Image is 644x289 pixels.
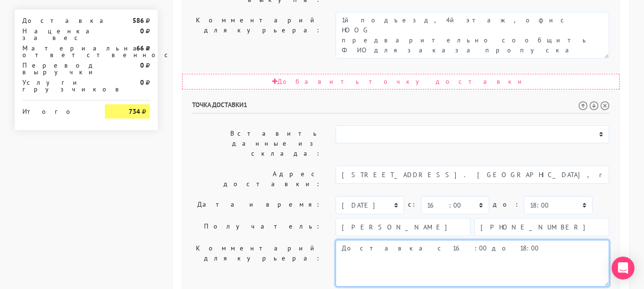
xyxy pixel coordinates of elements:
label: до: [493,196,520,213]
div: Добавить точку доставки [182,74,620,90]
label: Комментарий для курьера: [185,240,329,287]
label: Вставить данные из склада: [185,125,329,162]
span: 1 [244,100,247,109]
div: Перевод выручки [15,62,98,75]
div: Материальная ответственность [15,45,98,58]
strong: 0 [140,78,144,87]
div: Итого [22,104,91,115]
label: Комментарий для курьера: [185,12,329,59]
textarea: 3й подъезд, 4й этаж, офис HOOG предварительно сообщить ФИО для заказа пропуска [336,12,609,59]
strong: 0 [140,61,144,70]
h6: Точка доставки [192,101,610,114]
div: Услуги грузчиков [15,79,98,92]
strong: 586 [133,16,144,25]
input: Телефон [474,218,609,236]
strong: 0 [140,27,144,35]
strong: 66 [136,44,144,52]
label: Адрес доставки: [185,166,329,192]
label: Получатель: [185,218,329,236]
label: c: [408,196,417,213]
label: Дата и время: [185,196,329,214]
div: Наценка за вес [15,28,98,41]
div: Open Intercom Messenger [612,257,634,279]
strong: 734 [129,107,140,116]
input: Имя [336,218,470,236]
div: Доставка [15,17,98,24]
